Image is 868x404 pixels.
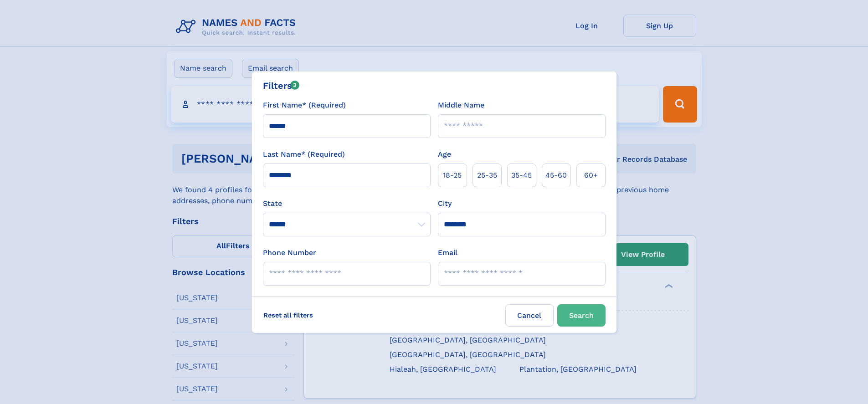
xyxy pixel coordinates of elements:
[438,149,451,160] label: Age
[511,170,532,181] span: 35‑45
[477,170,497,181] span: 25‑35
[263,79,300,92] div: Filters
[263,100,346,111] label: First Name* (Required)
[557,304,606,327] button: Search
[263,247,316,258] label: Phone Number
[438,247,457,258] label: Email
[263,149,345,160] label: Last Name* (Required)
[438,198,452,209] label: City
[263,198,431,209] label: State
[257,304,319,326] label: Reset all filters
[545,170,567,181] span: 45‑60
[443,170,462,181] span: 18‑25
[438,100,484,111] label: Middle Name
[584,170,598,181] span: 60+
[505,304,554,327] label: Cancel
